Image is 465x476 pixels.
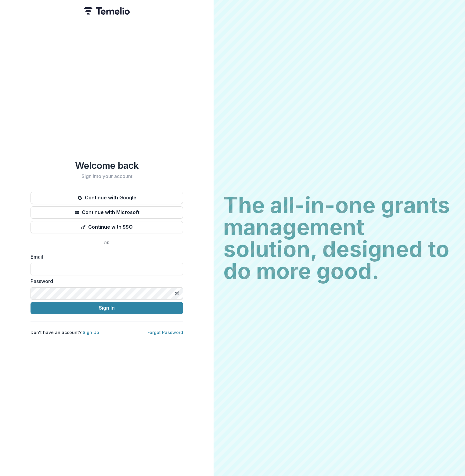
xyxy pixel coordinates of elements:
[31,253,179,260] label: Email
[31,221,183,233] button: Continue with SSO
[31,278,179,285] label: Password
[31,206,183,219] button: Continue with Microsoft
[83,330,99,335] a: Sign Up
[31,192,183,204] button: Continue with Google
[147,330,183,335] a: Forgot Password
[31,302,183,314] button: Sign In
[172,289,182,298] button: Toggle password visibility
[84,7,130,15] img: Temelio
[31,173,183,179] h2: Sign into your account
[31,329,99,336] p: Don't have an account?
[31,160,183,171] h1: Welcome back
